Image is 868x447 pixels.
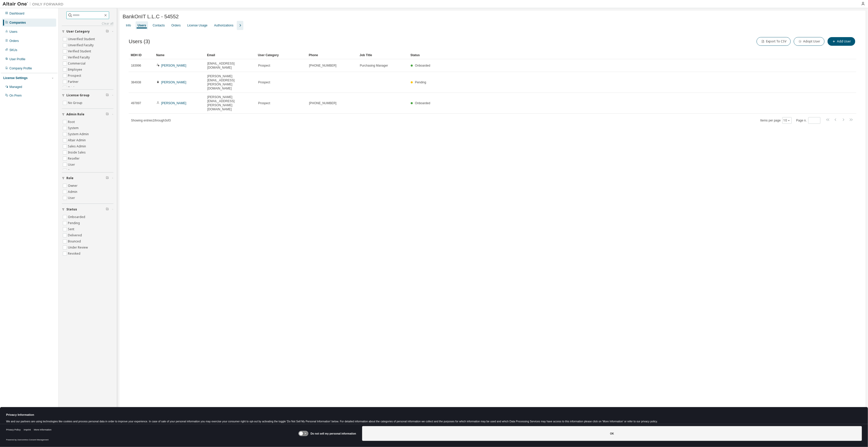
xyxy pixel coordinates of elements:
[415,64,430,67] span: Onboarded
[138,23,146,27] div: Users
[68,232,83,238] label: Delivered
[207,61,254,70] span: [EMAIL_ADDRESS][DOMAIN_NAME]
[794,37,825,46] button: Adopt User
[68,137,87,143] label: Altair Admin
[68,162,76,168] label: User
[68,189,78,195] label: Admin
[760,117,792,124] span: Items per page
[9,85,22,89] div: Managed
[131,101,141,105] span: 497897
[66,176,73,180] span: Role
[66,29,90,34] span: User Category
[161,64,186,67] a: [PERSON_NAME]
[214,23,233,27] div: Authorizations
[187,23,207,27] div: License Usage
[68,54,91,60] label: Verified Faculty
[106,112,109,116] span: Clear filter
[131,64,141,68] span: 183996
[3,2,66,7] img: Altair One
[68,183,79,189] label: Owner
[9,66,32,70] div: Company Profile
[757,37,791,46] button: Export To CSV
[258,80,270,84] span: Prospect
[68,42,95,48] label: Unverified Faculty
[9,94,22,98] div: On Prem
[784,118,790,122] button: 10
[9,39,19,43] div: Orders
[62,109,113,120] button: Admin Role
[68,79,80,85] label: Partner
[68,251,81,257] label: Revoked
[207,95,254,111] span: [PERSON_NAME][EMAIL_ADDRESS][PERSON_NAME][DOMAIN_NAME]
[66,112,84,116] span: Admin Role
[68,48,92,54] label: Verified Student
[106,207,109,211] span: Clear filter
[62,90,113,101] button: License Group
[68,85,75,91] label: Trial
[68,168,81,174] label: Support
[68,238,82,244] label: Bounced
[106,176,109,180] span: Clear filter
[68,73,82,79] label: Prospect
[309,101,336,105] span: [PHONE_NUMBER]
[123,14,179,20] span: BankOnIT L.L.C - 54552
[360,64,388,68] span: Purchasing Manager
[68,156,81,162] label: Reseller
[207,74,254,90] span: [PERSON_NAME][EMAIL_ADDRESS][PERSON_NAME][DOMAIN_NAME]
[68,220,81,226] label: Pending
[68,214,86,220] label: Onboarded
[106,29,109,34] span: Clear filter
[161,101,186,105] a: [PERSON_NAME]
[415,101,430,105] span: Onboarded
[68,67,83,73] label: Employee
[156,51,203,59] div: Name
[66,207,77,211] span: Status
[126,23,131,27] div: Info
[62,26,113,37] button: User Category
[66,93,90,97] span: License Group
[62,173,113,184] button: Role
[106,93,109,97] span: Clear filter
[68,100,83,106] label: No Group
[9,21,26,25] div: Companies
[207,51,254,59] div: Email
[68,195,76,201] label: User
[258,64,270,68] span: Prospect
[68,60,86,67] label: Commercial
[309,51,356,59] div: Phone
[161,81,186,84] a: [PERSON_NAME]
[131,119,171,122] span: Showing entries 1 through 3 of 3
[68,149,87,156] label: Inside Sales
[3,76,27,80] div: License Settings
[410,51,826,59] div: Status
[258,101,270,105] span: Prospect
[9,11,24,16] div: Dashboard
[9,48,17,52] div: SKUs
[171,23,181,27] div: Orders
[153,23,165,27] div: Contacts
[828,37,855,46] button: Add User
[68,244,89,251] label: Under Review
[129,39,150,44] span: Users (3)
[131,51,152,59] div: MDH ID
[9,30,17,34] div: Users
[68,36,96,42] label: Unverified Student
[309,64,336,68] span: [PHONE_NUMBER]
[68,119,76,125] label: Root
[360,51,406,59] div: Job Title
[68,125,80,131] label: System
[62,22,113,26] a: Clear all
[415,81,426,84] span: Pending
[62,204,113,215] button: Status
[796,117,820,124] span: Page n.
[68,131,90,137] label: System Admin
[131,80,141,84] span: 384938
[9,57,25,61] div: User Profile
[258,51,305,59] div: User Category
[68,143,87,149] label: Sales Admin
[68,226,75,232] label: Sent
